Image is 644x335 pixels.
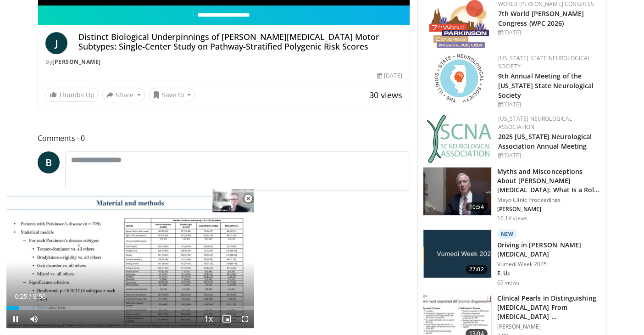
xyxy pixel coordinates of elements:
button: Pause [6,310,25,328]
p: Mayo Clinic Proceedings [497,196,600,204]
p: 10.1K views [497,215,527,222]
div: [DATE] [377,72,402,80]
img: 61cbffe9-b4b5-4de3-827f-af63743691bb.jpg.150x105_q85_crop-smart_upscale.jpg [423,230,491,278]
button: Fullscreen [236,310,254,328]
span: 0:25 [15,293,27,300]
div: [DATE] [498,100,599,109]
button: Playback Rate [199,310,217,328]
span: Comments 0 [38,132,410,144]
a: Thumbs Up [45,88,99,102]
div: [DATE] [498,28,599,37]
span: / [29,293,31,300]
span: 30 views [369,89,402,100]
a: 10:54 Myths and Misconceptions About [PERSON_NAME][MEDICAL_DATA]: What Is a Role of … Mayo Clinic... [423,167,600,222]
span: 27:02 [466,265,488,274]
span: 10:54 [466,202,488,212]
a: [US_STATE] State Neurological Society [498,54,591,70]
p: [PERSON_NAME] [497,323,600,330]
a: 7th World [PERSON_NAME] Congress (WPC 2026) [498,9,584,28]
p: New [497,229,517,239]
p: [PERSON_NAME] [497,206,600,213]
div: By [45,58,402,66]
img: b123db18-9392-45ae-ad1d-42c3758a27aa.jpg.150x105_q85_autocrop_double_scale_upscale_version-0.2.jpg [427,115,492,163]
a: 27:02 New Driving in [PERSON_NAME][MEDICAL_DATA] Vumedi Week 2025 E. Uc 69 views [423,229,600,286]
div: Progress Bar [6,306,254,310]
img: 71a8b48c-8850-4916-bbdd-e2f3ccf11ef9.png.150x105_q85_autocrop_double_scale_upscale_version-0.2.png [435,54,483,102]
button: Share [102,88,145,102]
a: [US_STATE] Neurological Association [498,115,572,131]
p: 69 views [497,279,520,286]
button: Mute [25,310,43,328]
a: 2025 [US_STATE] Neurological Association Annual Meeting [498,132,592,151]
button: Close [239,189,257,208]
img: dd4ea4d2-548e-40e2-8487-b77733a70694.150x105_q85_crop-smart_upscale.jpg [423,167,491,215]
a: [PERSON_NAME] [52,58,101,66]
span: 8:50 [33,293,45,300]
div: [DATE] [498,151,599,160]
h3: Clinical Pearls in Distinguishing [MEDICAL_DATA] From [MEDICAL_DATA] … [497,294,600,321]
button: Enable picture-in-picture mode [217,310,236,328]
p: Vumedi Week 2025 [497,261,600,268]
a: J [45,32,67,54]
h3: Myths and Misconceptions About [PERSON_NAME][MEDICAL_DATA]: What Is a Role of … [497,167,600,195]
video-js: Video Player [6,189,254,329]
button: Save to [149,88,195,102]
a: 9th Annual Meeting of the [US_STATE] State Neurological Society [498,72,594,100]
h3: Driving in [PERSON_NAME][MEDICAL_DATA] [497,240,600,259]
a: B [38,151,60,173]
p: E. Uc [497,270,600,277]
h4: Distinct Biological Underpinnings of [PERSON_NAME][MEDICAL_DATA] Motor Subtypes: Single-Center St... [78,32,402,52]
